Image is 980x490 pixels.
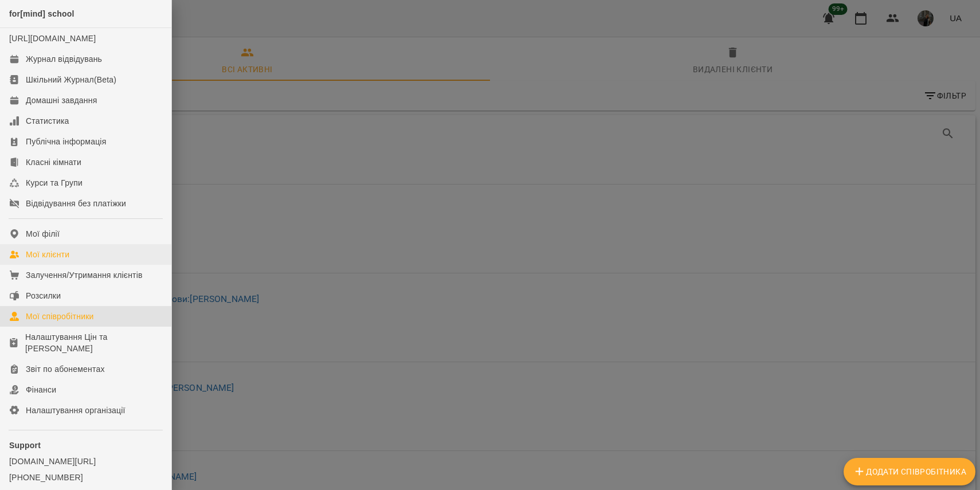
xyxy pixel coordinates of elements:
[26,405,126,416] div: Налаштування організації
[844,458,975,485] button: Додати співробітника
[26,115,69,127] div: Статистика
[9,9,75,18] span: for[mind] school
[26,198,126,209] div: Відвідування без платіжки
[26,290,61,301] div: Розсилки
[26,311,94,322] div: Мої співробітники
[26,384,56,395] div: Фінанси
[25,331,162,354] div: Налаштування Цін та [PERSON_NAME]
[26,156,81,168] div: Класні кімнати
[26,53,102,65] div: Журнал відвідувань
[26,177,83,189] div: Курси та Групи
[9,440,162,451] p: Support
[9,34,96,43] a: [URL][DOMAIN_NAME]
[26,136,106,147] div: Публічна інформація
[853,465,966,479] span: Додати співробітника
[26,363,105,375] div: Звіт по абонементах
[26,95,97,106] div: Домашні завдання
[26,249,69,260] div: Мої клієнти
[26,269,143,281] div: Залучення/Утримання клієнтів
[26,228,60,240] div: Мої філії
[26,74,116,85] div: Шкільний Журнал(Beta)
[9,456,162,467] a: [DOMAIN_NAME][URL]
[9,472,162,483] a: [PHONE_NUMBER]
